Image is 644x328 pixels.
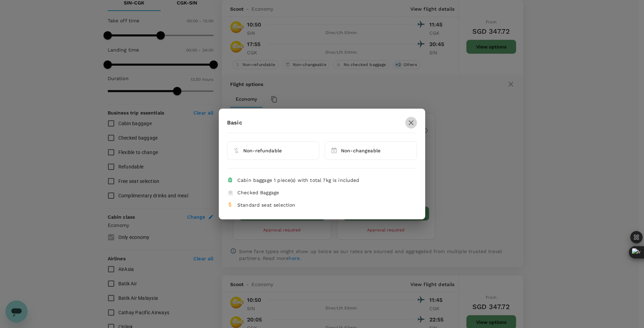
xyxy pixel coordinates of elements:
span: Non-refundable [243,148,282,153]
span: Cabin baggage 1 piece(s) with total 7kg is included [237,177,359,183]
span: Checked Baggage [237,190,279,195]
span: Non-changeable [341,148,380,153]
span: Standard seat selection [237,202,295,208]
p: Basic [227,119,242,127]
